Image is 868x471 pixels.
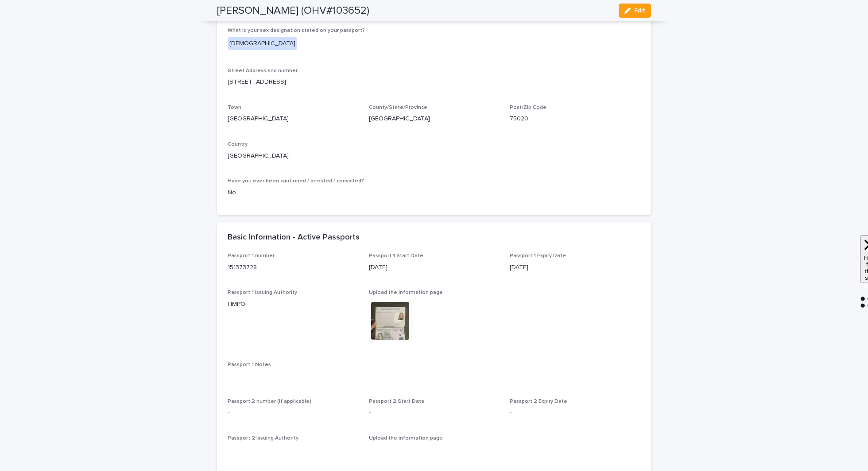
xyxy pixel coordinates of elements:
[510,253,566,259] span: Passport 1 Expiry Date
[228,68,298,73] span: Street Address and number
[510,408,640,417] p: -
[228,263,358,272] p: 151373728
[228,290,297,295] span: Passport 1 Issuing Authority
[217,4,369,17] h2: [PERSON_NAME] (OHV#103652)
[228,37,297,50] div: [DEMOGRAPHIC_DATA]
[228,233,360,243] h2: Basic Information - Active Passports
[228,445,358,455] p: -
[369,290,443,295] span: Upload the information page
[369,105,427,110] span: County/State/Province
[369,436,443,441] span: Upload the information page
[634,8,645,14] span: Edit
[619,4,651,18] button: Edit
[228,300,358,309] p: HMPO
[369,253,423,259] span: Passport 1 Start Date
[369,114,500,124] p: [GEOGRAPHIC_DATA]
[228,77,640,87] p: [STREET_ADDRESS]
[228,105,241,110] span: Town
[369,263,500,272] p: [DATE]
[228,253,275,259] span: Passport 1 number
[228,151,358,161] p: [GEOGRAPHIC_DATA]
[510,399,567,404] span: Passport 2 Expiry Date
[510,114,640,124] p: 75020
[510,105,546,110] span: Post/Zip Code
[369,408,500,417] p: -
[228,114,358,124] p: [GEOGRAPHIC_DATA]
[228,142,248,147] span: Country
[228,362,271,367] span: Passport 1 Notes
[228,399,311,404] span: Passport 2 number (if applicable)
[369,399,425,404] span: Passport 2 Start Date
[228,178,364,184] span: Have you ever been cautioned / arrested / convicted?
[369,445,500,455] p: -
[510,263,640,272] p: [DATE]
[228,28,365,33] span: What is your sex designation stated on your passport?
[228,408,358,417] p: -
[228,371,640,381] p: -
[228,436,298,441] span: Passport 2 Issuing Authority
[228,188,640,197] p: No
